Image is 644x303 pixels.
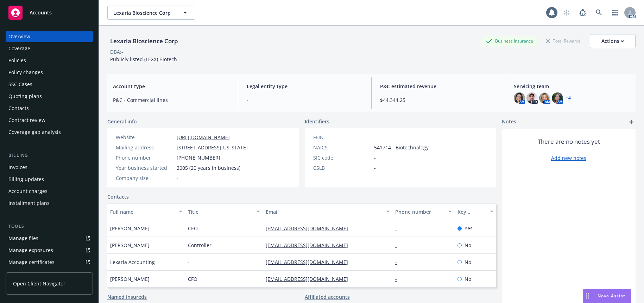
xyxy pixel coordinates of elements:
[6,127,93,138] a: Coverage gap analysis
[6,67,93,78] a: Policy changes
[8,31,30,42] div: Overview
[107,203,185,220] button: Full name
[266,276,354,282] a: [EMAIL_ADDRESS][DOMAIN_NAME]
[395,208,444,215] div: Phone number
[8,174,44,185] div: Billing updates
[6,79,93,90] a: SSC Cases
[110,56,177,63] span: Publicly listed (LEXX) Biotech
[8,245,53,256] div: Manage exposures
[8,67,43,78] div: Policy changes
[263,203,392,220] button: Email
[526,92,538,104] img: photo
[502,118,516,126] span: Notes
[465,275,471,283] span: No
[627,118,636,126] a: add
[374,154,376,161] span: -
[8,162,27,173] div: Invoices
[583,289,631,303] button: Nova Assist
[110,208,175,215] div: Full name
[514,83,630,90] span: Servicing team
[6,223,93,230] div: Tools
[538,137,600,146] span: There are no notes yet
[6,233,93,244] a: Manage files
[374,134,376,141] span: -
[576,6,590,20] a: Report a Bug
[110,258,155,266] span: Lexaria Accounting
[457,208,486,215] div: Key contact
[608,6,622,20] a: Switch app
[177,144,248,151] span: [STREET_ADDRESS][US_STATE]
[539,92,550,104] img: photo
[465,241,471,249] span: No
[8,198,50,209] div: Installment plans
[6,115,93,126] a: Contract review
[6,152,93,159] div: Billing
[305,293,350,301] a: Affiliated accounts
[110,241,150,249] span: [PERSON_NAME]
[583,289,592,303] div: Drag to move
[30,10,52,15] span: Accounts
[116,174,174,182] div: Company size
[380,83,497,90] span: P&C estimated revenue
[6,186,93,197] a: Account charges
[560,6,574,20] a: Start snowing
[6,91,93,102] a: Quoting plans
[305,118,329,125] span: Identifiers
[8,79,32,90] div: SSC Cases
[113,9,174,17] span: Lexaria Bioscience Corp
[374,164,376,172] span: -
[188,275,197,283] span: CFO
[8,257,55,268] div: Manage certificates
[6,257,93,268] a: Manage certificates
[8,186,48,197] div: Account charges
[116,144,174,151] div: Mailing address
[110,225,150,232] span: [PERSON_NAME]
[395,242,403,249] a: -
[598,293,625,299] span: Nova Assist
[8,115,45,126] div: Contract review
[313,144,371,151] div: NAICS
[266,225,354,232] a: [EMAIL_ADDRESS][DOMAIN_NAME]
[110,48,123,56] div: DBA: -
[395,259,403,265] a: -
[13,280,65,287] span: Open Client Navigator
[395,276,403,282] a: -
[380,96,497,104] span: $44,344.25
[374,144,429,151] span: 541714 - Biotechnology
[247,83,363,90] span: Legal entity type
[8,43,30,54] div: Coverage
[465,258,471,266] span: No
[6,103,93,114] a: Contacts
[592,6,606,20] a: Search
[313,154,371,161] div: SIC code
[465,225,473,232] span: Yes
[188,208,252,215] div: Title
[266,259,354,265] a: [EMAIL_ADDRESS][DOMAIN_NAME]
[116,134,174,141] div: Website
[107,293,147,301] a: Named insureds
[6,43,93,54] a: Coverage
[551,154,586,162] a: Add new notes
[6,245,93,256] a: Manage exposures
[8,103,29,114] div: Contacts
[177,154,220,161] span: [PHONE_NUMBER]
[6,174,93,185] a: Billing updates
[116,164,174,172] div: Year business started
[313,134,371,141] div: FEIN
[113,83,229,90] span: Account type
[107,118,137,125] span: General info
[392,203,455,220] button: Phone number
[482,37,537,45] div: Business Insurance
[107,37,181,46] div: Lexaria Bioscience Corp
[188,258,190,266] span: -
[8,55,26,66] div: Policies
[6,162,93,173] a: Invoices
[6,55,93,66] a: Policies
[552,92,563,104] img: photo
[455,203,496,220] button: Key contact
[566,96,571,100] a: +4
[542,37,584,45] div: Total Rewards
[107,6,195,20] button: Lexaria Bioscience Corp
[6,3,93,22] a: Accounts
